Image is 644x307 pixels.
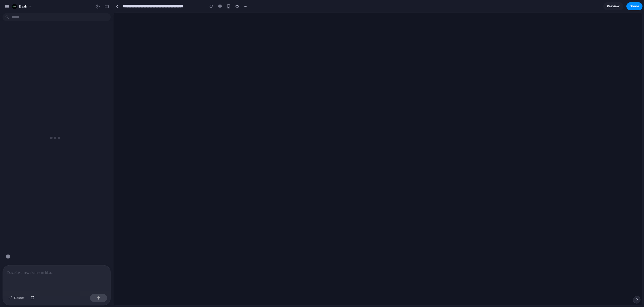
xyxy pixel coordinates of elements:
[607,4,620,9] span: Preview
[630,4,639,9] span: Share
[10,3,35,11] button: Elvah
[603,2,623,10] a: Preview
[19,4,27,9] span: Elvah
[626,2,642,10] button: Share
